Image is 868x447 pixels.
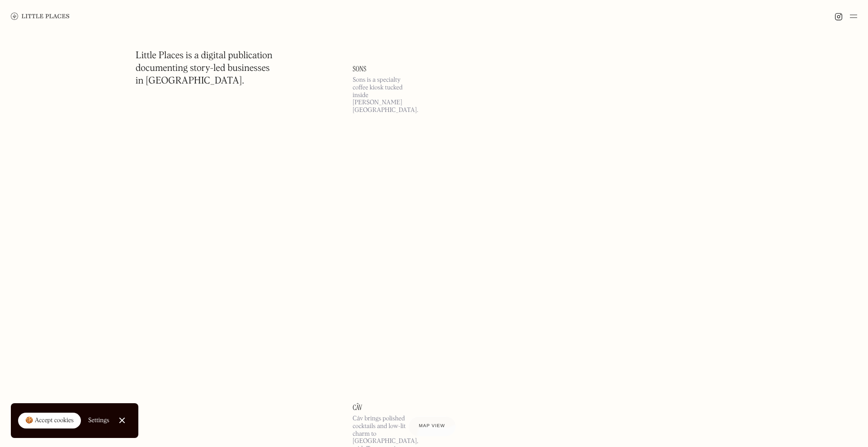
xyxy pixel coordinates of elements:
[113,411,131,429] a: Close Cookie Popup
[353,139,411,146] a: Sons
[88,417,109,424] div: Settings
[88,410,109,431] a: Settings
[136,50,273,88] h1: Little Places is a digital publication documenting story-led businesses in [GEOGRAPHIC_DATA].
[353,149,411,187] p: Sons is a specialty coffee kiosk tucked inside [PERSON_NAME][GEOGRAPHIC_DATA].
[18,413,81,429] a: 🍪 Accept cookies
[419,424,445,428] span: Map view
[25,416,74,425] div: 🍪 Accept cookies
[408,416,456,436] a: Map view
